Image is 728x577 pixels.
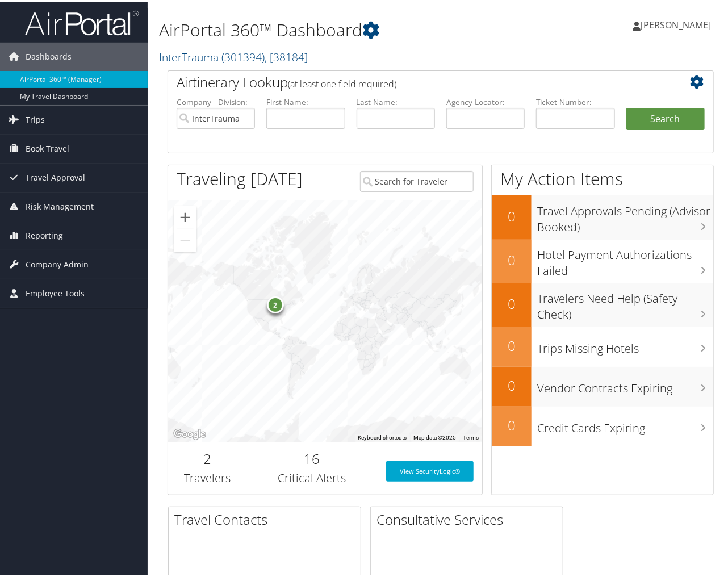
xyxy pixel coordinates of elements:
label: Last Name: [357,94,435,106]
a: 0Travelers Need Help (Safety Check) [492,281,713,325]
a: Terms (opens in new tab) [463,432,479,438]
button: Search [626,106,705,128]
h3: Credit Cards Expiring [537,412,713,434]
span: Company Admin [26,248,89,277]
span: [PERSON_NAME] [641,16,711,29]
a: InterTrauma [159,47,308,62]
img: airportal-logo.png [25,7,139,34]
h2: 0 [492,334,532,353]
span: Employee Tools [26,277,85,306]
h3: Trips Missing Hotels [537,333,713,354]
a: Open this area in Google Maps (opens a new window) [171,425,208,440]
img: Google [171,425,208,440]
h2: 0 [492,292,532,311]
div: 2 [267,294,284,311]
label: Company - Division: [177,94,255,106]
h2: 0 [492,374,532,393]
span: Travel Approval [26,161,85,190]
a: 0Hotel Payment Authorizations Failed [492,237,713,281]
h3: Hotel Payment Authorizations Failed [537,239,713,277]
span: (at least one field required) [288,76,396,88]
h3: Critical Alerts [255,468,369,484]
span: Trips [26,103,45,132]
span: Risk Management [26,190,94,219]
span: Reporting [26,219,63,248]
h2: Consultative Services [376,508,563,527]
span: Book Travel [26,132,69,161]
h1: AirPortal 360™ Dashboard [159,16,534,40]
a: 0Trips Missing Hotels [492,325,713,365]
input: Search for Traveler [360,169,474,190]
button: Zoom in [174,204,196,227]
h2: Airtinerary Lookup [177,70,659,90]
span: Dashboards [26,40,72,69]
h1: My Action Items [492,165,713,189]
span: Map data ©2025 [413,432,456,438]
h2: 2 [177,447,238,466]
a: 0Travel Approvals Pending (Advisor Booked) [492,193,713,237]
a: 0Vendor Contracts Expiring [492,365,713,404]
a: 0Credit Cards Expiring [492,404,713,444]
button: Keyboard shortcuts [358,432,407,440]
h2: 0 [492,413,532,433]
span: , [ 38184 ] [265,47,308,62]
h2: 0 [492,204,532,224]
button: Zoom out [174,227,196,250]
h3: Travel Approvals Pending (Advisor Booked) [537,195,713,233]
h2: 0 [492,248,532,267]
label: Agency Locator: [446,94,525,106]
a: View SecurityLogic® [386,459,474,479]
h2: Travel Contacts [174,508,361,527]
h3: Travelers Need Help (Safety Check) [537,283,713,320]
label: Ticket Number: [536,94,614,106]
h2: 16 [255,447,369,466]
h1: Traveling [DATE] [177,165,303,189]
a: [PERSON_NAME] [633,6,722,40]
h3: Travelers [177,468,238,484]
h3: Vendor Contracts Expiring [537,373,713,394]
span: ( 301394 ) [221,47,265,62]
label: First Name: [266,94,345,106]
